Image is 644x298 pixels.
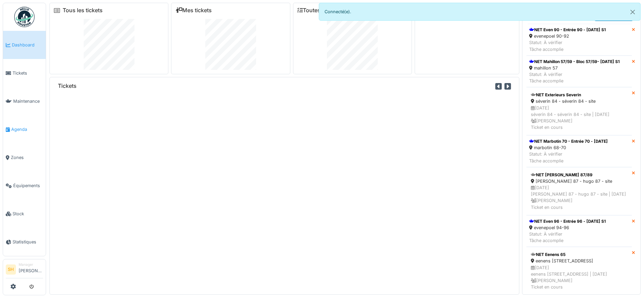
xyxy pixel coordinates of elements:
a: Agenda [3,115,46,143]
div: Statut: À vérifier Tâche accomplie [529,71,620,84]
a: Zones [3,143,46,172]
a: Stock [3,200,46,228]
img: Badge_color-CXgf-gQk.svg [14,7,35,27]
div: NET Mahillon 57/59 - Bloc 57/59- [DATE] S1 [529,59,620,65]
a: Tous les tickets [63,7,103,14]
a: Dashboard [3,31,46,59]
span: Dashboard [12,42,43,48]
a: Tickets [3,59,46,87]
li: SH [6,264,16,275]
div: [DATE] eenens [STREET_ADDRESS] | [DATE] [PERSON_NAME] Ticket en cours [531,264,627,291]
a: NET Even 96 - Entrée 96 - [DATE] S1 evenepoel 94-96 Statut: À vérifierTâche accomplie [526,215,632,247]
div: NET Even 96 - Entrée 96 - [DATE] S1 [529,218,606,224]
a: Équipements [3,172,46,200]
div: [DATE] séverin 84 - séverin 84 - site | [DATE] [PERSON_NAME] Ticket en cours [531,105,627,131]
div: Statut: À vérifier Tâche accomplie [529,39,606,52]
button: Close [625,3,640,21]
div: evenepoel 94-96 [529,224,606,231]
div: mahillon 57 [529,65,620,71]
span: Zones [11,154,43,161]
div: marbotin 68-70 [529,144,608,151]
li: [PERSON_NAME] [19,262,43,277]
span: Agenda [11,126,43,133]
div: NET Eenens 65 [531,252,627,258]
span: Statistiques [13,239,43,245]
span: Maintenance [13,98,43,104]
div: séverin 84 - séverin 84 - site [531,98,627,104]
div: NET Even 90 - Entrée 90 - [DATE] S1 [529,27,606,33]
div: evenepoel 90-92 [529,33,606,39]
a: NET Eenens 65 eenens [STREET_ADDRESS] [DATE]eenens [STREET_ADDRESS] | [DATE] [PERSON_NAME]Ticket ... [526,247,632,295]
div: Connecté(e). [319,3,641,21]
a: NET Mahillon 57/59 - Bloc 57/59- [DATE] S1 mahillon 57 Statut: À vérifierTâche accomplie [526,56,632,87]
span: Tickets [13,70,43,76]
a: NET Even 90 - Entrée 90 - [DATE] S1 evenepoel 90-92 Statut: À vérifierTâche accomplie [526,24,632,56]
h6: Tickets [58,83,77,89]
a: SH Manager[PERSON_NAME] [6,262,43,278]
div: [PERSON_NAME] 87 - hugo 87 - site [531,178,627,184]
a: NET Exterieurs Severin séverin 84 - séverin 84 - site [DATE]séverin 84 - séverin 84 - site | [DAT... [526,87,632,135]
a: Mes tickets [175,7,212,14]
span: Stock [13,211,43,217]
a: Statistiques [3,228,46,256]
div: NET [PERSON_NAME] 87/89 [531,172,627,178]
div: [DATE] [PERSON_NAME] 87 - hugo 87 - site | [DATE] [PERSON_NAME] Ticket en cours [531,184,627,211]
a: NET Marbotin 70 - Entrée 70 - [DATE] marbotin 68-70 Statut: À vérifierTâche accomplie [526,135,632,167]
div: eenens [STREET_ADDRESS] [531,258,627,264]
div: NET Exterieurs Severin [531,92,627,98]
a: NET [PERSON_NAME] 87/89 [PERSON_NAME] 87 - hugo 87 - site [DATE][PERSON_NAME] 87 - hugo 87 - site... [526,167,632,215]
div: NET Marbotin 70 - Entrée 70 - [DATE] [529,138,608,144]
span: Équipements [13,182,43,189]
div: Statut: À vérifier Tâche accomplie [529,151,608,164]
div: Statut: À vérifier Tâche accomplie [529,231,606,244]
a: Maintenance [3,87,46,115]
div: Manager [19,262,43,267]
a: Toutes les tâches [297,7,348,14]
